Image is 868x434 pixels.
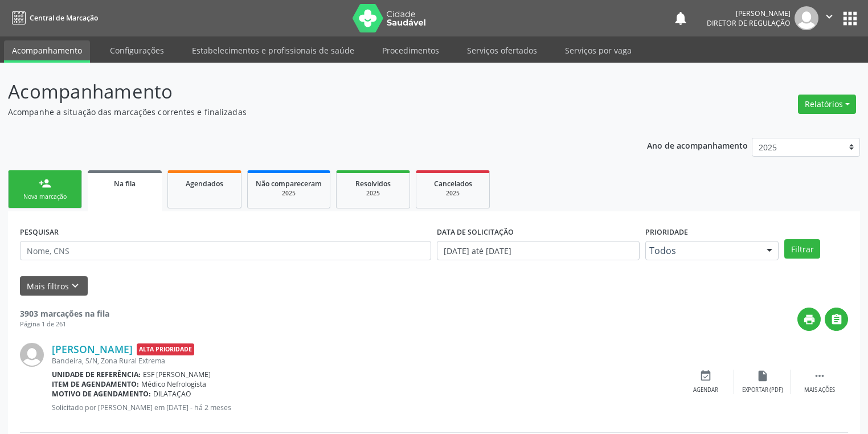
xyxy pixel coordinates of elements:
[20,223,59,241] label: PESQUISAR
[818,6,840,30] button: 
[797,308,821,331] button: print
[256,179,322,189] span: Não compareceram
[647,138,748,152] p: Ano de acompanhamento
[137,343,194,355] span: Alta Prioridade
[798,95,856,114] button: Relatórios
[374,40,447,60] a: Procedimentos
[804,386,835,394] div: Mais ações
[795,6,818,30] img: img
[4,40,90,63] a: Acompanhamento
[8,9,98,27] a: Central de Marcação
[20,320,109,329] div: Página 1 de 261
[459,40,545,60] a: Serviços ofertados
[153,389,191,399] span: DILATAÇAO
[52,389,151,399] b: Motivo de agendamento:
[649,245,755,256] span: Todos
[437,241,640,260] input: Selecione um intervalo
[20,308,109,319] strong: 3903 marcações na fila
[52,356,677,366] div: Bandeira, S/N, Zona Rural Extrema
[186,179,223,189] span: Agendados
[830,313,843,326] i: 
[434,179,472,189] span: Cancelados
[673,10,689,26] button: notifications
[52,370,141,379] b: Unidade de referência:
[20,241,431,260] input: Nome, CNS
[184,40,362,60] a: Estabelecimentos e profissionais de saúde
[742,386,783,394] div: Exportar (PDF)
[707,9,791,18] div: [PERSON_NAME]
[345,189,402,198] div: 2025
[102,40,172,60] a: Configurações
[52,343,133,355] a: [PERSON_NAME]
[39,177,51,190] div: person_add
[645,223,688,241] label: Prioridade
[141,379,206,389] span: Médico Nefrologista
[8,106,604,118] p: Acompanhe a situação das marcações correntes e finalizadas
[424,189,481,198] div: 2025
[69,280,81,292] i: keyboard_arrow_down
[20,276,88,296] button: Mais filtroskeyboard_arrow_down
[707,18,791,28] span: Diretor de regulação
[256,189,322,198] div: 2025
[813,370,826,382] i: 
[823,10,836,23] i: 
[114,179,136,189] span: Na fila
[693,386,718,394] div: Agendar
[8,77,604,106] p: Acompanhamento
[30,13,98,23] span: Central de Marcação
[52,403,677,412] p: Solicitado por [PERSON_NAME] em [DATE] - há 2 meses
[840,9,860,28] button: apps
[20,343,44,367] img: img
[784,239,820,259] button: Filtrar
[17,193,73,201] div: Nova marcação
[756,370,769,382] i: insert_drive_file
[143,370,211,379] span: ESF [PERSON_NAME]
[699,370,712,382] i: event_available
[355,179,391,189] span: Resolvidos
[437,223,514,241] label: DATA DE SOLICITAÇÃO
[803,313,816,326] i: print
[825,308,848,331] button: 
[557,40,640,60] a: Serviços por vaga
[52,379,139,389] b: Item de agendamento:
